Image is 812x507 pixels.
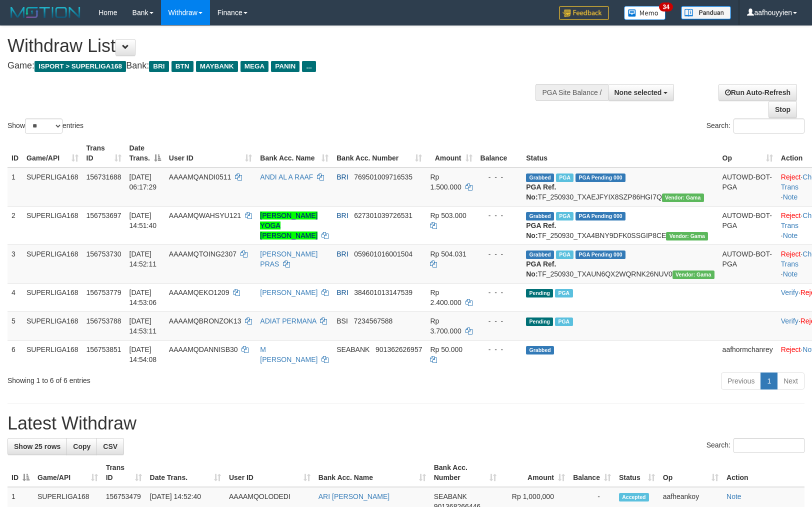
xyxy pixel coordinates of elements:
span: Vendor URL: https://trx31.1velocity.biz [662,193,704,202]
th: Date Trans.: activate to sort column descending [125,139,165,167]
div: - - - [480,287,518,297]
span: Grabbed [526,173,554,182]
img: Feedback.jpg [559,6,609,20]
span: Rp 3.700.000 [430,317,461,335]
a: Verify [781,288,798,296]
h4: Game: Bank: [7,61,531,71]
span: Copy 901362626957 to clipboard [375,345,422,353]
th: User ID: activate to sort column ascending [165,139,256,167]
h1: Withdraw List [7,36,531,56]
span: None selected [614,88,662,96]
span: AAAAMQBRONZOK13 [169,317,241,325]
span: [DATE] 14:54:08 [129,345,157,363]
a: Note [783,193,798,201]
span: Rp 1.500.000 [430,173,461,191]
span: BRI [149,61,168,72]
span: MAYBANK [196,61,238,72]
span: BTN [171,61,193,72]
a: 1 [760,372,777,389]
span: [DATE] 14:52:11 [129,250,157,268]
th: Op: activate to sort column ascending [659,458,722,487]
span: BRI [336,173,348,181]
td: SUPERLIGA168 [22,340,82,368]
td: SUPERLIGA168 [22,206,82,244]
th: Bank Acc. Number: activate to sort column ascending [430,458,500,487]
span: [DATE] 14:53:06 [129,288,157,306]
span: BRI [336,250,348,258]
label: Search: [706,118,804,133]
span: Marked by aafheankoy [555,289,572,297]
td: AUTOWD-BOT-PGA [718,244,777,283]
a: Reject [781,345,801,353]
td: 6 [7,340,22,368]
td: TF_250930_TXAUN6QX2WQRNK26NUV0 [522,244,718,283]
span: Rp 504.031 [430,250,466,258]
span: AAAAMQWAHSYU121 [169,211,241,219]
span: SEABANK [336,345,369,353]
div: - - - [480,172,518,182]
b: PGA Ref. No: [526,183,556,201]
th: User ID: activate to sort column ascending [225,458,314,487]
span: Copy 7234567588 to clipboard [353,317,392,325]
a: Note [783,270,798,278]
td: TF_250930_TXAEJFYIX8SZP86HGI7Q [522,167,718,206]
span: Rp 2.400.000 [430,288,461,306]
span: Marked by aafsengchandara [555,317,572,326]
a: CSV [96,438,124,455]
th: Bank Acc. Name: activate to sort column ascending [314,458,430,487]
span: CSV [103,442,117,450]
label: Show entries [7,118,83,133]
a: Stop [768,101,797,118]
span: 156753788 [86,317,121,325]
th: Trans ID: activate to sort column ascending [102,458,146,487]
span: MEGA [240,61,269,72]
span: AAAAMQDANNISB30 [169,345,238,353]
a: Previous [721,372,761,389]
span: Vendor URL: https://trx31.1velocity.biz [666,232,708,240]
span: BRI [336,211,348,219]
span: 156731688 [86,173,121,181]
div: - - - [480,344,518,354]
span: 156753697 [86,211,121,219]
td: AUTOWD-BOT-PGA [718,206,777,244]
span: Grabbed [526,212,554,220]
span: [DATE] 14:51:40 [129,211,157,229]
span: Pending [526,317,553,326]
th: Game/API: activate to sort column ascending [33,458,102,487]
td: 4 [7,283,22,311]
th: Op: activate to sort column ascending [718,139,777,167]
td: AUTOWD-BOT-PGA [718,167,777,206]
th: Action [722,458,804,487]
th: Balance [476,139,522,167]
span: Rp 503.000 [430,211,466,219]
td: TF_250930_TXA4BNY9DFK0SSGIP8CE [522,206,718,244]
input: Search: [733,118,804,133]
td: 5 [7,311,22,340]
span: 156753779 [86,288,121,296]
a: [PERSON_NAME] YOGA [PERSON_NAME] [260,211,317,239]
span: Grabbed [526,250,554,259]
span: PGA Pending [575,250,625,259]
span: Copy 627301039726531 to clipboard [354,211,412,219]
span: Copy [73,442,90,450]
div: PGA Site Balance / [535,84,607,101]
span: Marked by aafheankoy [556,250,573,259]
img: MOTION_logo.png [7,5,83,20]
span: 34 [659,2,672,11]
a: Run Auto-Refresh [718,84,797,101]
th: Bank Acc. Number: activate to sort column ascending [332,139,426,167]
span: SEABANK [434,492,467,500]
th: Amount: activate to sort column ascending [500,458,569,487]
td: SUPERLIGA168 [22,283,82,311]
span: 156753730 [86,250,121,258]
span: AAAAMQTOING2307 [169,250,236,258]
th: Amount: activate to sort column ascending [426,139,476,167]
th: ID: activate to sort column descending [7,458,33,487]
span: AAAAMQANDI0511 [169,173,231,181]
a: Reject [781,211,801,219]
span: Copy 059601016001504 to clipboard [354,250,412,258]
span: Copy 384601013147539 to clipboard [354,288,412,296]
img: panduan.png [681,6,731,19]
div: - - - [480,210,518,220]
span: Copy 769501009716535 to clipboard [354,173,412,181]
